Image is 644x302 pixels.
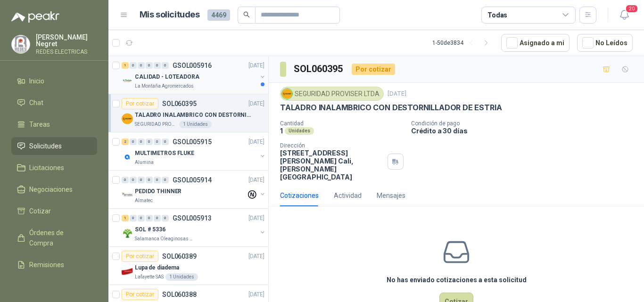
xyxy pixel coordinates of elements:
div: Unidades [285,127,314,135]
p: TALADRO INALAMBRICO CON DESTORNILLADOR DE ESTRIA [135,111,252,120]
img: Company Logo [122,189,133,201]
div: 0 [162,62,169,69]
a: Por cotizarSOL060395[DATE] Company LogoTALADRO INALAMBRICO CON DESTORNILLADOR DE ESTRIASEGURIDAD ... [108,94,268,132]
p: TALADRO INALAMBRICO CON DESTORNILLADOR DE ESTRIA [280,103,502,113]
h3: No has enviado cotizaciones a esta solicitud [387,275,527,285]
p: Condición de pago [411,120,640,127]
p: MULTIMETROS FLUKE [135,149,194,158]
div: 0 [154,139,161,145]
p: Salamanca Oleaginosas SAS [135,235,194,243]
div: 0 [138,62,145,69]
a: Solicitudes [11,137,97,155]
p: Almatec [135,197,153,204]
p: [DATE] [388,90,406,98]
p: GSOL005915 [173,139,212,145]
p: GSOL005913 [173,215,212,221]
div: 0 [146,139,153,145]
p: SOL060388 [162,291,197,298]
p: GSOL005916 [173,62,212,69]
div: Por cotizar [122,251,158,262]
p: Cantidad [280,120,404,127]
a: 1 0 0 0 0 0 GSOL005916[DATE] Company LogoCALIDAD - LOTEADORALa Montaña Agromercados [122,60,266,90]
img: Company Logo [122,151,133,163]
a: 2 0 0 0 0 0 GSOL005915[DATE] Company LogoMULTIMETROS FLUKEAlumina [122,136,266,166]
div: 0 [130,62,137,69]
span: 4469 [207,9,230,21]
div: 0 [146,62,153,69]
p: GSOL005914 [173,177,212,183]
div: Por cotizar [352,64,395,75]
h3: SOL060395 [294,62,344,76]
p: [DATE] [248,138,264,147]
div: Cotizaciones [280,190,319,201]
span: Remisiones [29,260,64,270]
div: 0 [130,177,137,183]
a: Configuración [11,278,97,295]
span: Órdenes de Compra [29,228,88,248]
div: 0 [122,177,129,183]
span: 20 [625,4,638,13]
p: SOL060395 [162,100,197,107]
p: REDES ELECTRICAS [36,49,97,55]
div: 0 [130,139,137,145]
button: No Leídos [577,34,633,52]
p: SOL060389 [162,253,197,260]
p: Dirección [280,142,384,149]
p: CALIDAD - LOTEADORA [135,73,199,82]
p: Lafayette SAS [135,273,164,281]
div: 0 [162,215,169,221]
span: Licitaciones [29,163,64,173]
div: 1 Unidades [179,121,212,128]
div: Todas [487,10,507,20]
div: Por cotizar [122,289,158,300]
span: Negociaciones [29,184,73,195]
p: [DATE] [248,252,264,261]
button: Asignado a mi [501,34,570,52]
span: Cotizar [29,206,51,216]
a: Por cotizarSOL060389[DATE] Company LogoLupa de diademaLafayette SAS1 Unidades [108,247,268,285]
img: Logo peakr [11,11,59,23]
div: 0 [146,215,153,221]
p: Crédito a 30 días [411,127,640,135]
p: [DATE] [248,214,264,223]
div: SEGURIDAD PROVISER LTDA [280,87,384,101]
span: Tareas [29,119,50,130]
p: Alumina [135,159,154,166]
p: [DATE] [248,176,264,185]
a: Chat [11,94,97,112]
div: Actividad [334,190,362,201]
img: Company Logo [12,35,30,53]
div: 1 [122,215,129,221]
div: 1 [122,62,129,69]
span: search [243,11,250,18]
div: Mensajes [377,190,405,201]
div: 0 [154,62,161,69]
a: 1 0 0 0 0 0 GSOL005913[DATE] Company LogoSOL # 5336Salamanca Oleaginosas SAS [122,212,266,243]
p: PEDIDO THINNER [135,187,182,196]
div: 0 [162,177,169,183]
div: 0 [130,215,137,221]
div: 0 [138,215,145,221]
div: 1 - 50 de 3834 [432,35,494,50]
p: SOL # 5336 [135,225,165,234]
p: [DATE] [248,61,264,70]
p: [STREET_ADDRESS][PERSON_NAME] Cali , [PERSON_NAME][GEOGRAPHIC_DATA] [280,149,384,181]
p: SEGURIDAD PROVISER LTDA [135,121,177,128]
a: Inicio [11,72,97,90]
a: Órdenes de Compra [11,224,97,252]
img: Company Logo [122,113,133,124]
img: Company Logo [122,75,133,86]
img: Company Logo [282,89,292,99]
img: Company Logo [122,266,133,277]
p: La Montaña Agromercados [135,82,194,90]
a: 0 0 0 0 0 0 GSOL005914[DATE] Company LogoPEDIDO THINNERAlmatec [122,174,266,204]
div: 0 [162,139,169,145]
div: 1 Unidades [165,273,198,281]
a: Remisiones [11,256,97,274]
div: 0 [154,215,161,221]
h1: Mis solicitudes [140,8,200,22]
a: Licitaciones [11,159,97,177]
button: 20 [616,7,633,24]
p: [PERSON_NAME] Negret [36,34,97,47]
p: [DATE] [248,290,264,299]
